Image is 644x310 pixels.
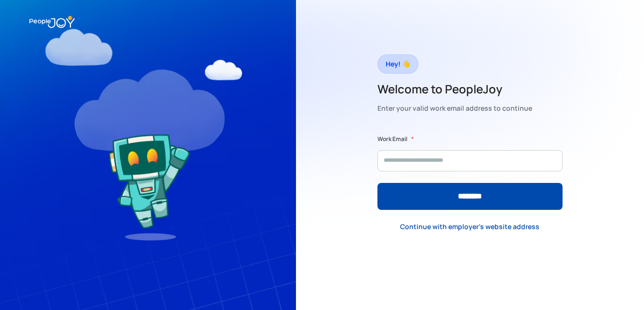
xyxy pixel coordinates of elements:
div: Hey! 👋 [386,57,410,71]
form: Form [377,134,563,210]
div: Enter your valid work email address to continue [377,102,532,115]
h2: Welcome to PeopleJoy [377,81,532,97]
label: Work Email [377,134,407,144]
div: Continue with employer's website address [400,222,539,232]
a: Continue with employer's website address [392,217,547,237]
